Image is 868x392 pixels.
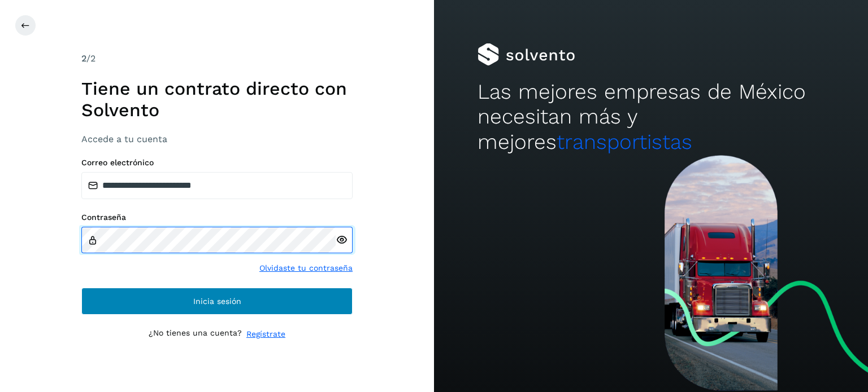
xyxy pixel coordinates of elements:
span: 2 [81,53,86,64]
a: Regístrate [246,328,285,340]
a: Olvidaste tu contraseña [259,262,353,274]
div: /2 [81,52,353,65]
label: Correo electrónico [81,158,353,168]
p: ¿No tienes una cuenta? [149,328,242,340]
button: Inicia sesión [81,288,353,315]
h1: Tiene un contrato directo con Solvento [81,78,353,121]
span: transportistas [557,130,692,154]
label: Contraseña [81,213,353,222]
span: Inicia sesión [193,297,241,305]
h3: Accede a tu cuenta [81,134,353,144]
h2: Las mejores empresas de México necesitan más y mejores [478,80,824,155]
